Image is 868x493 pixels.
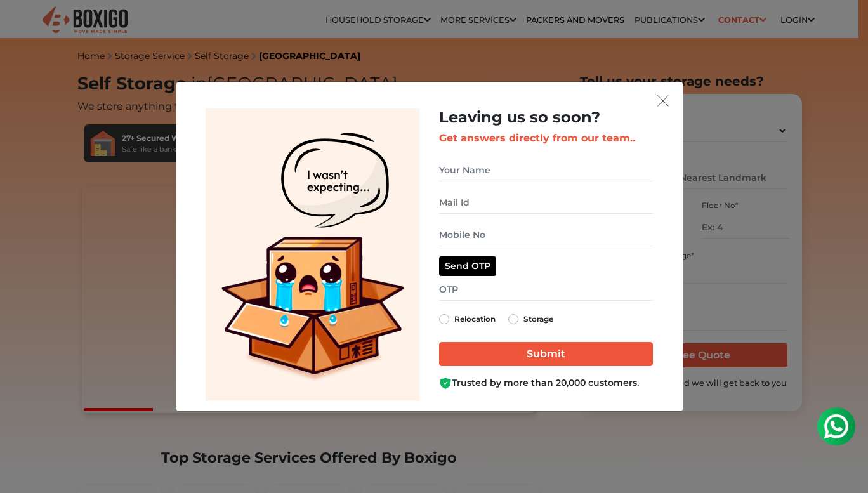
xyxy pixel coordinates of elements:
[454,312,496,327] label: Relocation
[657,95,669,107] img: exit
[439,132,653,144] h3: Get answers directly from our team..
[523,312,553,327] label: Storage
[206,108,420,401] img: Lead Welcome Image
[439,159,653,181] input: Your Name
[439,256,496,276] button: Send OTP
[439,377,452,390] img: Boxigo Customer Shield
[13,13,38,38] img: whatsapp-icon.svg
[439,192,653,214] input: Mail Id
[439,224,653,246] input: Mobile No
[439,108,653,127] h2: Leaving us so soon?
[439,342,653,366] input: Submit
[439,279,653,301] input: OTP
[439,376,653,390] div: Trusted by more than 20,000 customers.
